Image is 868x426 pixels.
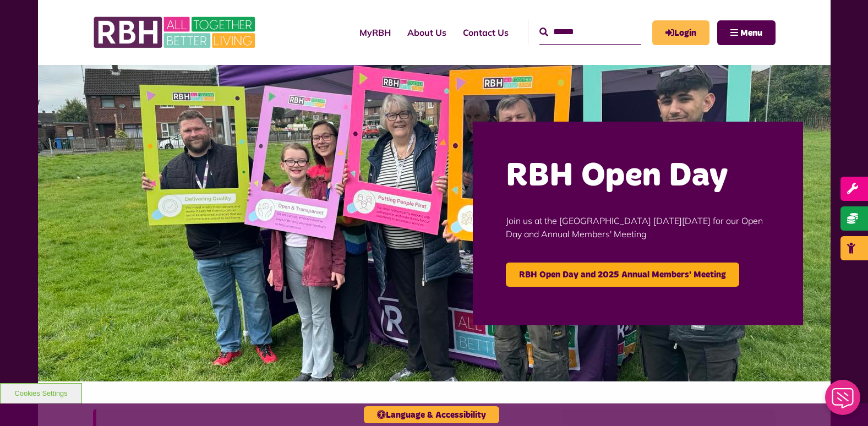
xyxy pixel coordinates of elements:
input: Search [539,20,641,44]
p: Join us at the [GEOGRAPHIC_DATA] [DATE][DATE] for our Open Day and Annual Members' Meeting [506,198,770,257]
img: RBH [93,11,258,54]
iframe: Netcall Web Assistant for live chat [818,376,868,426]
a: RBH Open Day and 2025 Annual Members' Meeting [506,263,739,287]
button: Navigation [717,20,776,45]
button: Language & Accessibility [364,406,499,423]
a: MyRBH [652,20,709,45]
h2: RBH Open Day [506,155,770,198]
a: Contact Us [455,18,517,47]
a: MyRBH [351,18,399,47]
span: Menu [740,29,762,37]
img: Image (22) [38,65,831,381]
a: About Us [399,18,455,47]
